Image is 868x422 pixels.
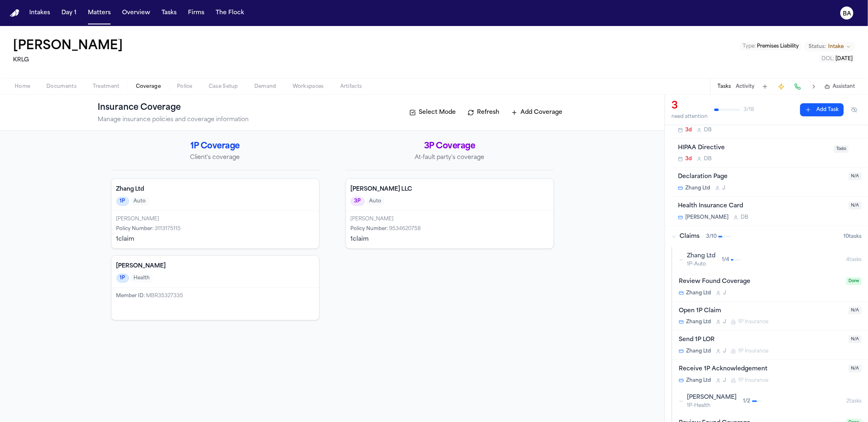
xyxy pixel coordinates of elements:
[809,44,826,50] span: Status:
[351,226,388,231] span: Policy Number :
[340,83,362,90] span: Artifacts
[743,398,750,405] span: 1 / 2
[743,44,756,49] span: Type :
[740,42,801,50] button: Edit Type: Premises Liability
[13,55,126,65] h2: KRLG
[116,294,145,298] span: Member ID :
[687,252,715,260] span: Zhang Ltd
[111,141,319,152] h2: 1P Coverage
[717,83,731,90] button: Tasks
[116,262,314,270] h4: [PERSON_NAME]
[116,185,314,194] h4: Zhang Ltd
[776,81,787,92] button: Create Immediate Task
[834,145,848,153] span: Todo
[678,202,844,211] div: Health Insurance Card
[833,83,855,90] span: Assistant
[847,103,861,116] button: Hide completed tasks (⌘⇧H)
[792,81,803,92] button: Make a Call
[116,235,314,244] div: 1 claim
[116,226,154,231] span: Policy Number :
[146,294,184,298] span: MBR35327335
[671,113,708,120] div: need attention
[738,377,768,384] span: 1P Insurance
[345,141,554,152] h2: 3P Coverage
[672,360,868,389] div: Open task: Receive 1P Acknowledgement
[848,202,861,209] span: N/A
[685,214,728,221] span: [PERSON_NAME]
[828,44,844,50] span: Intake
[131,197,149,205] span: Auto
[685,185,710,191] span: Zhang Ltd
[687,261,715,268] span: 1P-Auto
[679,365,844,374] div: Receive 1P Acknowledgement
[672,272,868,302] div: Open task: Review Found Coverage
[679,277,841,287] div: Review Found Coverage
[158,6,180,20] button: Tasks
[848,365,861,372] span: N/A
[293,83,324,90] span: Workspaces
[706,233,717,240] span: 3 / 10
[98,101,199,114] h1: Insurance Coverage
[111,154,319,162] p: Client's coverage
[741,214,748,221] span: D B
[116,216,314,222] div: [PERSON_NAME]
[507,106,567,119] button: Add Coverage
[13,39,123,54] h1: [PERSON_NAME]
[116,197,129,206] span: 1P
[723,377,726,384] span: J
[351,197,365,206] span: 3P
[738,348,768,355] span: 1P Insurance
[846,277,861,285] span: Done
[723,290,726,296] span: J
[686,348,711,355] span: Zhang Ltd
[85,6,114,20] button: Matters
[93,83,120,90] span: Treatment
[389,226,421,231] span: 9534620758
[15,83,30,90] span: Home
[671,167,868,197] div: Open task: Declaration Page
[367,197,384,205] span: Auto
[185,6,208,20] button: Firms
[846,398,861,405] span: 2 task s
[757,44,799,49] span: Premises Liability
[686,319,711,325] span: Zhang Ltd
[819,55,855,63] button: Edit DOL: 1995-07-26
[26,6,53,20] a: Intakes
[116,274,129,283] span: 1P
[759,81,771,92] button: Add Task
[671,139,868,168] div: Open task: HIPAA Directive
[679,307,844,316] div: Open 1P Claim
[254,83,276,90] span: Demand
[679,335,844,345] div: Send 1P LOR
[723,319,726,325] span: J
[136,83,161,90] span: Coverage
[722,257,729,263] span: 1 / 4
[10,9,20,17] a: Home
[131,274,153,282] span: Health
[119,6,153,20] button: Overview
[800,103,844,116] button: Add Task
[704,156,712,162] span: D B
[848,172,861,180] span: N/A
[58,6,80,20] button: Day 1
[98,116,249,124] p: Manage insurance policies and coverage information
[844,233,861,240] span: 10 task s
[738,319,768,325] span: 1P Insurance
[736,83,754,90] button: Activity
[671,197,868,226] div: Open task: Health Insurance Card
[743,107,754,113] span: 3 / 18
[686,290,711,296] span: Zhang Ltd
[848,307,861,314] span: N/A
[687,394,737,402] span: [PERSON_NAME]
[10,9,20,17] img: Finch Logo
[464,106,504,119] button: Refresh
[824,83,855,90] button: Assistant
[723,348,726,355] span: J
[848,335,861,343] span: N/A
[665,226,868,247] button: Claims3/1010tasks
[835,57,853,61] span: [DATE]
